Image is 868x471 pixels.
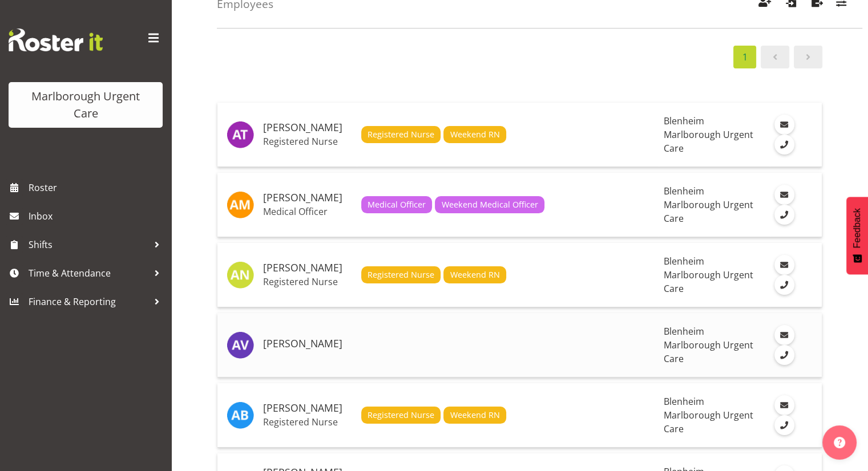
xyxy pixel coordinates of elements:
img: andrew-brooks11834.jpg [227,401,254,429]
span: Marlborough Urgent Care [663,269,753,295]
a: Call Employee [774,345,794,365]
span: Inbox [29,208,165,225]
span: Weekend RN [450,409,500,421]
span: Shifts [29,236,148,253]
span: Registered Nurse [368,128,434,141]
a: Call Employee [774,205,794,225]
a: Page 2. [794,46,822,68]
span: Time & Attendance [29,265,148,282]
span: Marlborough Urgent Care [663,128,753,155]
span: Medical Officer [368,198,426,211]
span: Weekend RN [450,128,500,141]
img: alysia-newman-woods11835.jpg [227,261,254,289]
span: Blenheim [663,395,704,408]
h5: [PERSON_NAME] [263,262,352,274]
a: Email Employee [774,115,794,135]
button: Feedback - Show survey [846,197,868,274]
img: Rosterit website logo [9,29,103,51]
span: Marlborough Urgent Care [663,198,753,225]
a: Email Employee [774,185,794,205]
span: Marlborough Urgent Care [663,339,753,365]
img: alexandra-madigan11823.jpg [227,191,254,218]
a: Page 0. [761,46,789,68]
h5: [PERSON_NAME] [263,338,352,350]
p: Registered Nurse [263,136,352,147]
span: Weekend Medical Officer [442,198,538,211]
p: Registered Nurse [263,416,352,428]
img: agnes-tyson11836.jpg [227,121,254,148]
span: Marlborough Urgent Care [663,409,753,435]
span: Feedback [852,208,862,248]
span: Blenheim [663,185,704,197]
span: Blenheim [663,325,704,338]
a: Call Employee [774,415,794,435]
a: Call Employee [774,275,794,295]
img: help-xxl-2.png [834,437,845,448]
p: Registered Nurse [263,276,352,287]
span: Roster [29,179,165,196]
img: amber-venning-slater11903.jpg [227,331,254,359]
a: Email Employee [774,395,794,415]
a: Call Employee [774,135,794,155]
p: Medical Officer [263,206,352,217]
span: Finance & Reporting [29,293,148,310]
span: Registered Nurse [368,269,434,281]
a: Email Employee [774,325,794,345]
span: Weekend RN [450,269,500,281]
h5: [PERSON_NAME] [263,122,352,133]
h5: [PERSON_NAME] [263,403,352,414]
a: Email Employee [774,255,794,275]
span: Registered Nurse [368,409,434,421]
div: Marlborough Urgent Care [20,88,151,122]
span: Blenheim [663,115,704,127]
span: Blenheim [663,255,704,267]
h5: [PERSON_NAME] [263,192,352,204]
